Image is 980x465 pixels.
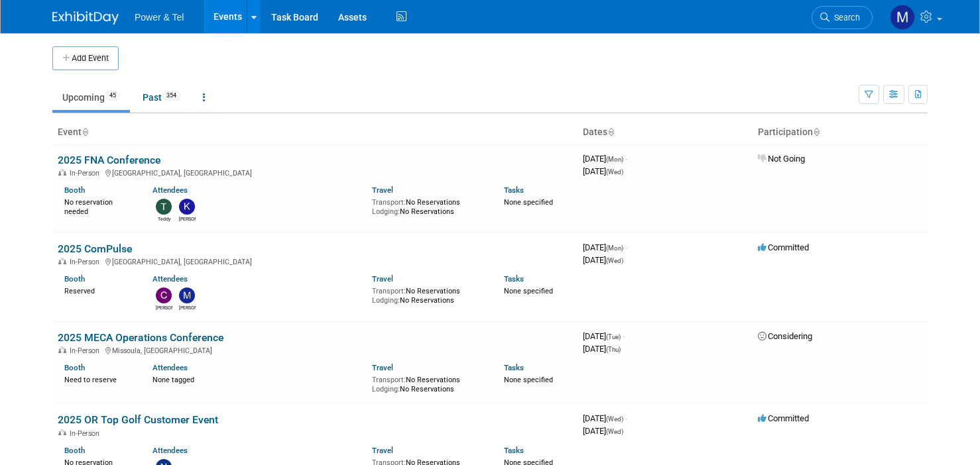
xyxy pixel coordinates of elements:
[758,331,812,341] span: Considering
[153,373,363,385] div: None tagged
[58,346,66,353] img: In-Person Event
[625,154,627,164] span: -
[64,274,85,284] a: Booth
[372,363,393,372] a: Travel
[153,363,188,372] a: Attendees
[829,13,860,23] span: Search
[758,413,809,423] span: Committed
[58,344,572,355] div: Missoula, [GEOGRAPHIC_DATA]
[64,373,133,385] div: Need to reserve
[64,195,133,216] div: No reservation needed
[583,331,625,341] span: [DATE]
[70,258,103,266] span: In-Person
[372,385,400,393] span: Lodging:
[372,274,393,284] a: Travel
[504,376,553,384] span: None specified
[156,287,172,303] img: Chris Noora
[52,46,119,70] button: Add Event
[64,446,85,455] a: Booth
[890,5,915,30] img: Madalyn Bobbitt
[70,429,103,438] span: In-Person
[607,127,614,137] a: Sort by Start Date
[606,168,623,176] span: (Wed)
[504,287,553,295] span: None specified
[179,287,195,303] img: Michael Mackeben
[58,429,66,436] img: In-Person Event
[58,242,132,255] a: 2025 ComPulse
[583,242,627,252] span: [DATE]
[578,121,753,144] th: Dates
[623,331,625,341] span: -
[606,244,623,252] span: (Mon)
[64,284,133,296] div: Reserved
[372,185,393,195] a: Travel
[583,154,627,164] span: [DATE]
[504,198,553,207] span: None specified
[583,426,623,436] span: [DATE]
[753,121,928,144] th: Participation
[156,303,172,311] div: Chris Noora
[583,166,623,176] span: [DATE]
[58,256,572,266] div: [GEOGRAPHIC_DATA], [GEOGRAPHIC_DATA]
[70,346,103,355] span: In-Person
[504,274,524,284] a: Tasks
[52,11,119,25] img: ExhibitDay
[606,428,623,435] span: (Wed)
[58,169,66,176] img: In-Person Event
[162,91,180,101] span: 354
[156,199,172,215] img: Teddy Dye
[504,363,524,372] a: Tasks
[105,91,120,101] span: 45
[625,242,627,252] span: -
[156,215,172,223] div: Teddy Dye
[372,287,406,295] span: Transport:
[583,413,627,423] span: [DATE]
[372,296,400,305] span: Lodging:
[606,415,623,423] span: (Wed)
[179,215,196,223] div: Kevin Wilkes
[372,207,400,216] span: Lodging:
[135,12,184,23] span: Power & Tel
[813,127,820,137] a: Sort by Participation Type
[606,156,623,163] span: (Mon)
[52,85,130,110] a: Upcoming45
[70,169,103,178] span: In-Person
[372,373,484,393] div: No Reservations No Reservations
[758,242,809,252] span: Committed
[372,376,406,384] span: Transport:
[82,127,88,137] a: Sort by Event Name
[583,344,621,354] span: [DATE]
[812,6,873,29] a: Search
[58,258,66,264] img: In-Person Event
[372,195,484,216] div: No Reservations No Reservations
[58,331,223,344] a: 2025 MECA Operations Conference
[52,121,578,144] th: Event
[606,333,621,340] span: (Tue)
[58,167,572,178] div: [GEOGRAPHIC_DATA], [GEOGRAPHIC_DATA]
[179,303,196,311] div: Michael Mackeben
[504,446,524,455] a: Tasks
[179,199,195,215] img: Kevin Wilkes
[153,274,188,284] a: Attendees
[758,154,805,164] span: Not Going
[583,255,623,265] span: [DATE]
[372,446,393,455] a: Travel
[58,154,160,166] a: 2025 FNA Conference
[153,446,188,455] a: Attendees
[58,413,218,426] a: 2025 OR Top Golf Customer Event
[372,284,484,305] div: No Reservations No Reservations
[372,198,406,207] span: Transport:
[64,363,85,372] a: Booth
[133,85,190,110] a: Past354
[606,257,623,264] span: (Wed)
[153,185,188,195] a: Attendees
[64,185,85,195] a: Booth
[606,346,621,353] span: (Thu)
[504,185,524,195] a: Tasks
[625,413,627,423] span: -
